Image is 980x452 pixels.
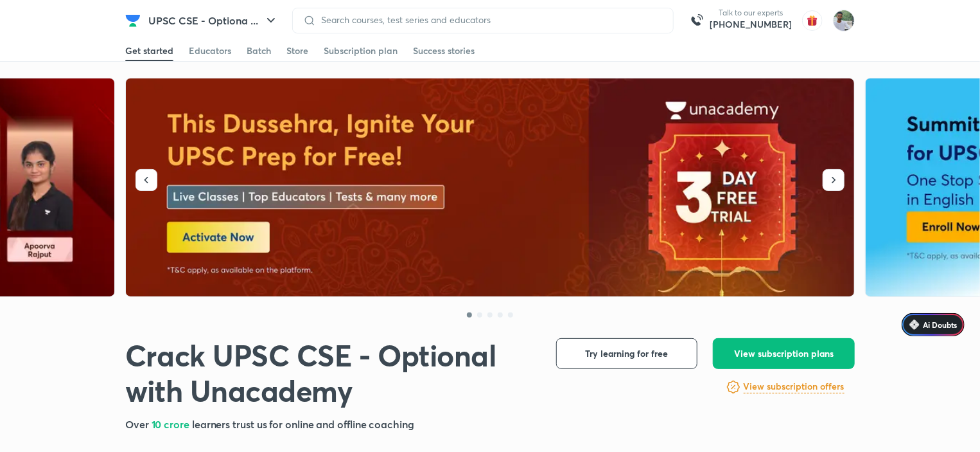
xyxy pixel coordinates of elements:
[125,44,173,57] div: Get started
[586,347,669,360] span: Try learning for free
[413,41,475,61] a: Success stories
[713,338,855,369] button: View subscription plans
[189,41,231,61] a: Educators
[286,41,308,61] a: Store
[189,44,231,57] div: Educators
[141,8,286,33] button: UPSC CSE - Optiona ...
[902,313,965,336] a: Ai Doubts
[192,417,414,431] span: learners trust us for online and offline coaching
[413,44,475,57] div: Success stories
[286,44,308,57] div: Store
[152,417,192,431] span: 10 crore
[710,8,792,18] p: Talk to our experts
[710,18,792,31] a: [PHONE_NUMBER]
[734,347,834,360] span: View subscription plans
[556,338,697,369] button: Try learning for free
[802,10,823,31] img: avatar
[324,44,398,57] div: Subscription plan
[125,13,141,28] img: Company Logo
[316,15,663,25] input: Search courses, test series and educators
[923,320,957,330] span: Ai Doubts
[833,10,855,32] img: iSmart Roshan
[125,41,173,61] a: Get started
[247,44,271,57] div: Batch
[909,320,920,330] img: Icon
[125,417,152,431] span: Over
[744,380,844,393] h6: View subscription offers
[744,379,844,395] a: View subscription offers
[125,338,536,409] h1: Crack UPSC CSE - Optional with Unacademy
[684,8,710,33] img: call-us
[247,41,271,61] a: Batch
[324,41,398,61] a: Subscription plan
